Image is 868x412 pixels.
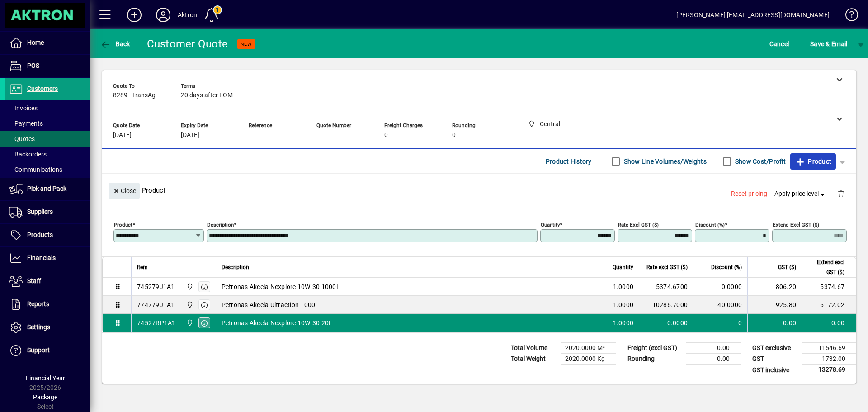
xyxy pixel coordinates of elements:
button: Save & Email [806,36,852,52]
td: GST inclusive [748,365,802,376]
mat-label: Quantity [541,222,560,228]
span: Settings [27,323,50,331]
mat-label: Description [207,222,234,228]
span: Reports [27,300,49,308]
span: Support [27,346,50,354]
span: Payments [9,120,43,127]
span: Backorders [9,151,47,158]
div: Aktron [178,8,197,22]
span: Extend excl GST ($) [807,257,844,277]
span: Staff [27,277,41,284]
span: - [249,132,250,139]
a: Invoices [5,100,90,116]
span: 1.0000 [613,282,634,291]
span: 0 [384,132,388,139]
span: Home [27,39,44,46]
a: Home [5,32,90,54]
div: 74527RP1A1 [137,318,176,327]
a: Settings [5,316,90,339]
button: Profile [149,7,178,23]
app-page-header-button: Delete [830,189,852,198]
span: Product [795,154,831,169]
div: 0.0000 [645,318,688,327]
span: 1.0000 [613,318,634,327]
span: 20 days after EOM [181,92,233,99]
span: [DATE] [181,132,199,139]
div: 774779J1A1 [137,300,175,309]
a: Backorders [5,147,90,162]
td: 40.0000 [693,296,747,314]
td: 925.80 [747,296,802,314]
a: POS [5,55,90,77]
a: Payments [5,116,90,131]
span: NEW [241,41,252,47]
td: 5374.67 [802,278,856,296]
div: 5374.6700 [645,282,688,291]
span: Cancel [769,37,789,51]
mat-label: Product [114,222,132,228]
td: 11546.69 [802,343,856,354]
td: 13278.69 [802,365,856,376]
div: 745279J1A1 [137,282,175,291]
td: 806.20 [747,278,802,296]
span: Reset pricing [731,189,767,199]
a: Reports [5,293,90,316]
span: Item [137,262,148,272]
label: Show Line Volumes/Weights [622,157,707,166]
a: Financials [5,247,90,270]
a: Staff [5,270,90,293]
label: Show Cost/Profit [733,157,786,166]
span: Petronas Akcela Ultraction 1000L [222,300,319,309]
button: Cancel [767,36,792,52]
td: 0.0000 [693,278,747,296]
app-page-header-button: Back [90,36,140,52]
span: GST ($) [778,262,796,272]
span: S [810,40,814,47]
span: Customers [27,85,58,92]
span: ave & Email [810,37,847,51]
span: 8289 - TransAg [113,92,156,99]
a: Suppliers [5,201,90,223]
span: 1.0000 [613,300,634,309]
div: 10286.7000 [645,300,688,309]
span: Invoices [9,104,38,112]
a: Pick and Pack [5,178,90,200]
span: Quotes [9,135,35,142]
span: Central [184,282,194,292]
span: Apply price level [774,189,827,199]
mat-label: Extend excl GST ($) [773,222,819,228]
mat-label: Discount (%) [695,222,725,228]
span: Products [27,231,53,238]
a: Support [5,339,90,362]
span: POS [27,62,39,69]
td: 0.00 [686,354,741,365]
span: Description [222,262,249,272]
td: 0.00 [686,343,741,354]
span: Central [184,300,194,310]
div: Customer Quote [147,37,228,51]
span: [DATE] [113,132,132,139]
span: Product History [546,154,592,169]
span: Quantity [613,262,633,272]
span: Discount (%) [711,262,742,272]
mat-label: Rate excl GST ($) [618,222,659,228]
span: Petronas Akcela Nexplore 10W-30 1000L [222,282,340,291]
td: 2020.0000 M³ [561,343,616,354]
button: Product History [542,153,595,170]
button: Delete [830,183,852,204]
app-page-header-button: Close [107,186,142,194]
td: 1732.00 [802,354,856,365]
button: Close [109,183,140,199]
td: Total Volume [506,343,561,354]
td: 0.00 [747,314,802,332]
span: Financials [27,254,56,261]
span: Rate excl GST ($) [646,262,688,272]
span: Close [113,184,136,199]
button: Product [790,153,836,170]
button: Back [98,36,132,52]
span: Package [33,393,57,401]
td: 0 [693,314,747,332]
span: Suppliers [27,208,53,215]
a: Knowledge Base [839,2,857,31]
td: Total Weight [506,354,561,365]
